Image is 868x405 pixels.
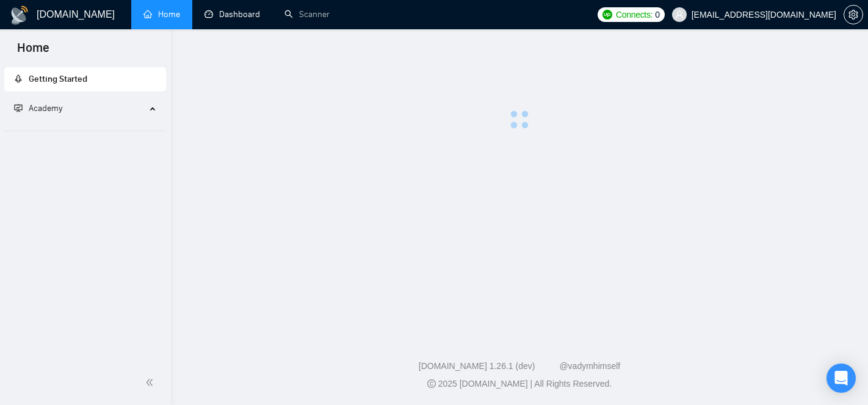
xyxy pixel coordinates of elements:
a: homeHome [143,9,180,20]
span: copyright [427,379,436,388]
a: searchScanner [284,9,330,20]
span: Getting Started [29,74,87,84]
a: @vadymhimself [559,361,620,371]
span: 0 [655,8,660,21]
span: double-left [145,376,157,389]
img: upwork-logo.png [602,10,612,20]
span: Home [7,39,59,65]
a: setting [844,10,863,20]
span: Academy [29,103,62,113]
li: Getting Started [4,67,166,91]
span: user [675,10,684,19]
div: 2025 [DOMAIN_NAME] | All Rights Reserved. [181,378,858,390]
li: Academy Homepage [4,126,166,134]
span: Academy [14,103,62,113]
span: setting [844,10,863,20]
span: fund-projection-screen [14,104,23,112]
a: dashboardDashboard [204,9,260,20]
img: logo [10,5,29,25]
div: Open Intercom Messenger [826,364,856,393]
span: Connects: [616,8,653,21]
span: rocket [14,74,23,83]
button: setting [844,5,863,24]
a: [DOMAIN_NAME] 1.26.1 (dev) [419,361,535,371]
